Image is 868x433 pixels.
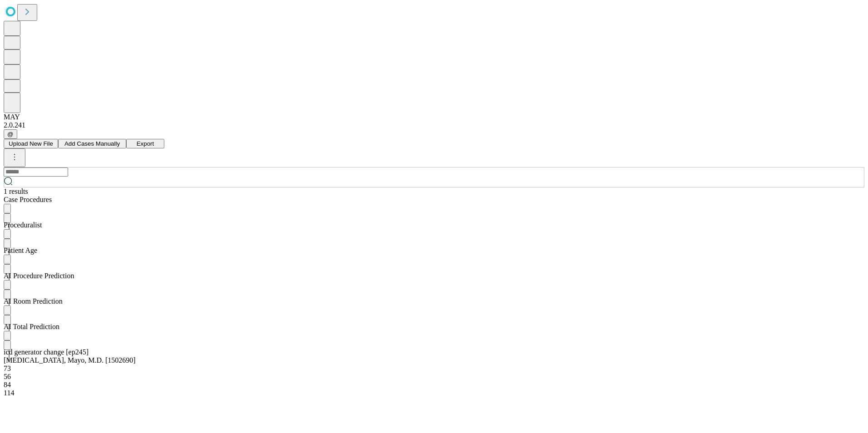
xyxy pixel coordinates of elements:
div: [MEDICAL_DATA], Mayo, M.D. [1502690] [4,356,779,364]
div: 73 [4,364,779,373]
span: Patient in room to patient out of room [4,297,63,305]
button: Sort [4,280,11,290]
button: Menu [4,340,11,350]
span: Proceduralist [4,221,42,229]
button: kebab-menu [4,148,25,167]
button: Menu [4,264,11,274]
button: Sort [4,305,11,315]
div: MAY [4,113,864,121]
button: Menu [4,239,11,248]
span: 114 [4,389,14,397]
span: Patient Age [4,246,37,254]
button: Sort [4,331,11,340]
span: @ [7,131,14,138]
button: Menu [4,213,11,223]
button: Export [126,139,164,148]
span: Time-out to extubation/pocket closure [4,272,74,280]
span: 84 [4,381,11,389]
button: Upload New File [4,139,58,148]
span: Add Cases Manually [64,140,120,147]
span: Export [137,140,154,147]
span: 56 [4,373,11,380]
button: @ [4,129,17,139]
button: Menu [4,315,11,325]
a: Export [126,139,164,147]
button: Menu [4,290,11,299]
button: Sort [4,255,11,264]
span: Upload New File [9,140,53,147]
button: Add Cases Manually [58,139,126,148]
div: icd generator change [ep245] [4,348,779,356]
button: Sort [4,204,11,213]
button: Sort [4,229,11,239]
span: Includes set-up, patient in-room to patient out-of-room, and clean-up [4,323,59,330]
div: 2.0.241 [4,121,864,129]
span: Scheduled procedures [4,196,52,203]
span: 1 results [4,187,28,195]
